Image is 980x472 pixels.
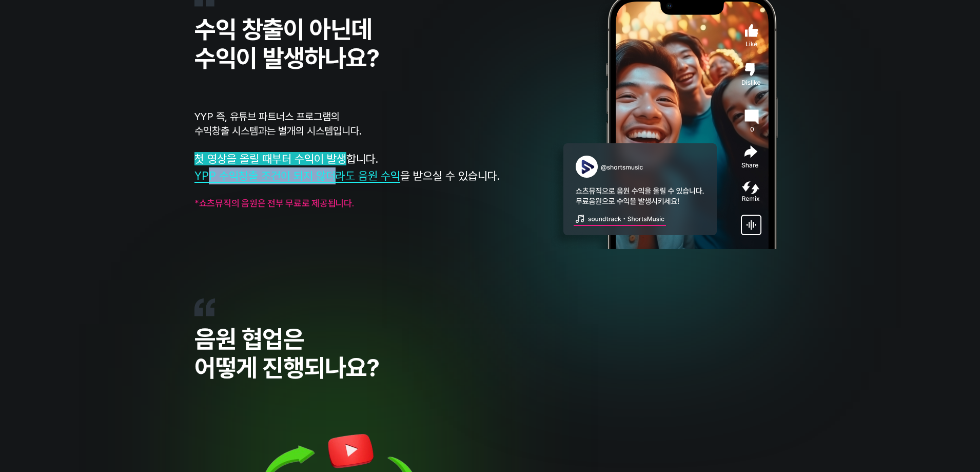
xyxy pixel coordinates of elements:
[400,169,500,182] span: 을 받으실 수 있습니다.
[194,169,400,182] span: YPP 수익창출 조건이 되지 않더라도 음원 수익
[194,15,549,72] h3: 수익 창출이 아닌데 수익이 발생하나요?
[346,152,378,165] span: 합니다.
[194,197,549,210] p: *쇼츠뮤직의 음원은 전부 무료로 제공됩니다.
[194,109,549,138] p: YYP 즉, 유튜브 파트너스 프로그램의 수익창출 시스템과는 별개의 시스템입니다.
[194,152,346,165] span: 첫 영상을 올릴 때부터 수익이 발생
[194,325,786,382] h3: 음원 협업은 어떻게 진행되나요?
